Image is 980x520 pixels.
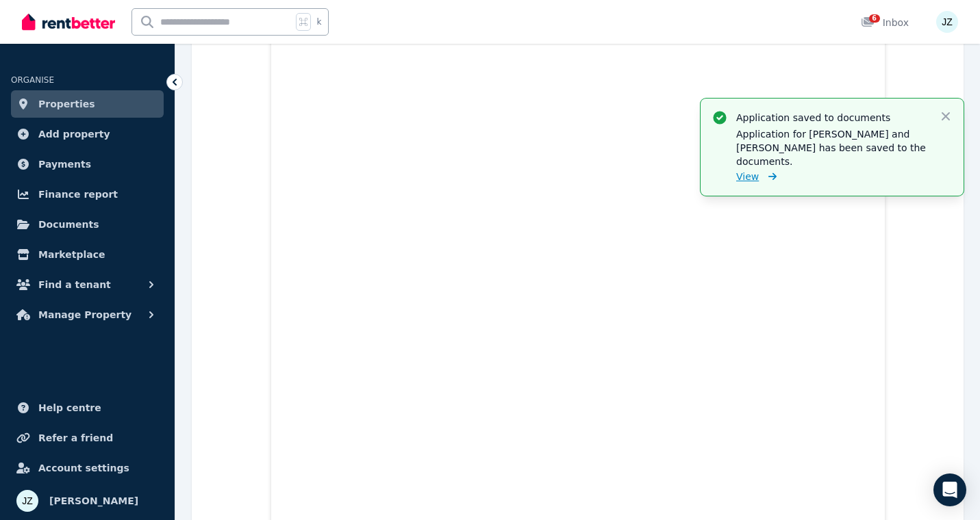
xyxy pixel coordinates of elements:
span: Manage Property [38,307,131,323]
a: Help centre [11,394,164,421]
span: Add property [38,126,110,142]
span: [PERSON_NAME] [49,493,138,509]
span: 6 [869,14,880,23]
span: ORGANISE [11,75,54,85]
a: Documents [11,211,164,238]
span: Properties [38,96,95,112]
a: Refer a friend [11,424,164,452]
a: Add property [11,120,164,148]
span: k [316,16,321,27]
img: James Zhu [16,490,38,512]
span: Help centre [38,400,101,416]
div: Inbox [861,16,909,29]
span: Finance report [38,186,118,203]
a: Finance report [11,181,164,208]
span: Account settings [38,460,129,476]
span: Find a tenant [38,276,111,293]
span: Marketplace [38,246,105,263]
span: Refer a friend [38,430,113,446]
button: Manage Property [11,301,164,328]
div: Open Intercom Messenger [933,473,966,506]
a: Payments [11,151,164,178]
p: Application for [PERSON_NAME] and [PERSON_NAME] has been saved to the documents. [736,127,928,168]
a: View [736,170,777,183]
span: Payments [38,156,91,172]
a: Marketplace [11,241,164,268]
a: Properties [11,90,164,118]
button: Find a tenant [11,271,164,298]
img: RentBetter [22,12,115,32]
img: James Zhu [936,11,958,33]
a: Account settings [11,454,164,482]
p: Application saved to documents [736,111,928,125]
span: Documents [38,216,99,233]
span: View [736,170,759,183]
